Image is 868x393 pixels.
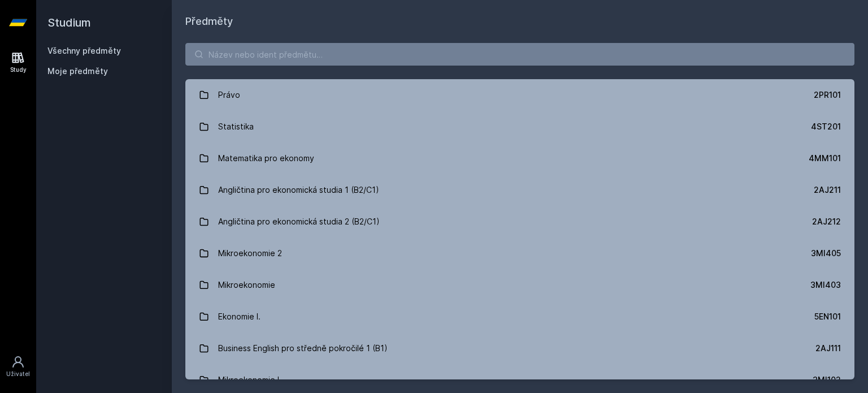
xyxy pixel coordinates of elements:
[811,121,841,132] div: 4ST201
[218,147,314,170] div: Matematika pro ekonomy
[185,332,854,364] a: Business English pro středně pokročilé 1 (B1) 2AJ111
[10,66,27,74] div: Study
[185,142,854,174] a: Matematika pro ekonomy 4MM101
[218,242,282,265] div: Mikroekonomie 2
[185,206,854,237] a: Angličtina pro ekonomická studia 2 (B2/C1) 2AJ212
[812,216,841,227] div: 2AJ212
[810,279,841,291] div: 3MI403
[2,349,34,384] a: Uživatel
[185,301,854,332] a: Ekonomie I. 5EN101
[814,184,841,196] div: 2AJ211
[185,43,854,66] input: Název nebo ident předmětu…
[185,79,854,111] a: Právo 2PR101
[218,337,388,360] div: Business English pro středně pokročilé 1 (B1)
[811,248,841,259] div: 3MI405
[809,153,841,164] div: 4MM101
[185,111,854,142] a: Statistika 4ST201
[814,311,841,322] div: 5EN101
[218,84,240,106] div: Právo
[2,45,34,80] a: Study
[185,14,854,29] h1: Předměty
[218,115,254,138] div: Statistika
[218,179,379,201] div: Angličtina pro ekonomická studia 1 (B2/C1)
[47,66,108,77] span: Moje předměty
[814,89,841,101] div: 2PR101
[47,46,121,55] a: Všechny předměty
[815,343,841,354] div: 2AJ111
[218,369,279,391] div: Mikroekonomie I
[813,374,841,386] div: 3MI102
[185,237,854,269] a: Mikroekonomie 2 3MI405
[218,210,380,233] div: Angličtina pro ekonomická studia 2 (B2/C1)
[185,269,854,301] a: Mikroekonomie 3MI403
[185,174,854,206] a: Angličtina pro ekonomická studia 1 (B2/C1) 2AJ211
[6,370,30,378] div: Uživatel
[218,274,275,296] div: Mikroekonomie
[218,305,261,328] div: Ekonomie I.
